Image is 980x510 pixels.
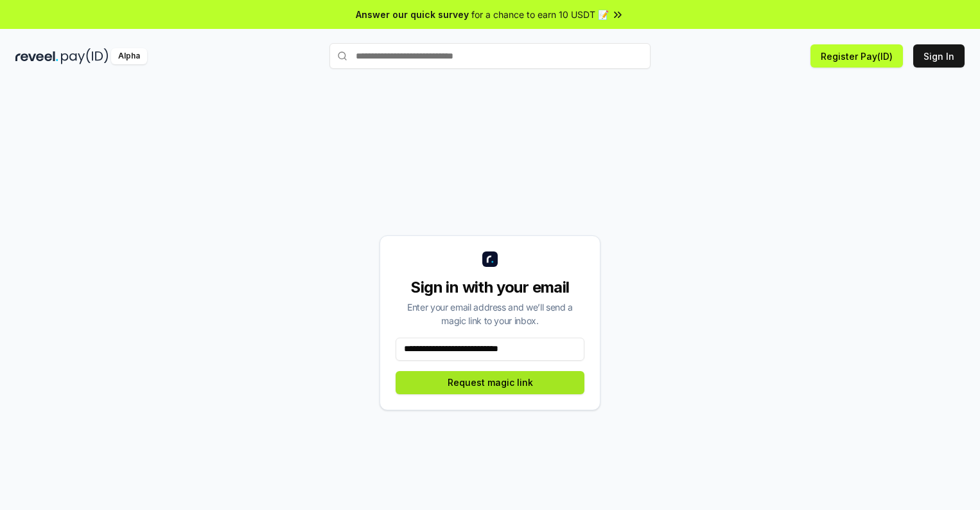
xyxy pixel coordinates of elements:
button: Sign In [913,44,965,68]
div: Alpha [111,48,147,64]
img: reveel_dark [15,48,58,64]
button: Request magic link [396,371,584,394]
img: pay_id [61,48,109,64]
button: Register Pay(ID) [810,44,903,68]
div: Sign in with your email [396,277,584,298]
div: Enter your email address and we’ll send a magic link to your inbox. [396,300,584,327]
img: logo_small [482,251,498,267]
span: for a chance to earn 10 USDT 📝 [471,8,609,21]
span: Answer our quick survey [356,8,469,21]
